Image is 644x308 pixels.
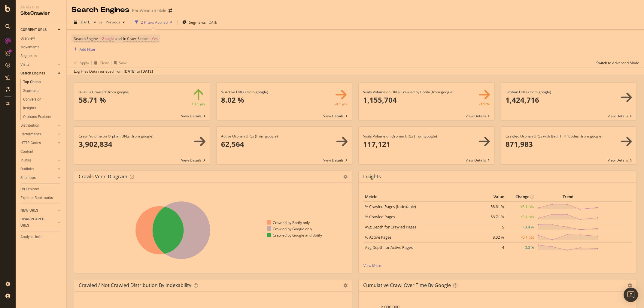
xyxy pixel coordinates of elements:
[481,201,506,212] td: 58.61 %
[20,207,56,214] a: NEW URLS
[124,69,135,74] div: [DATE]
[102,35,114,43] span: Google
[20,166,56,172] a: Outlinks
[74,69,153,74] div: Log Files Data retrieved from to
[363,263,632,268] a: View More
[99,20,103,25] span: vs
[23,105,62,111] a: Insights
[79,173,127,181] h4: Crawls Venn Diagram
[141,20,168,25] div: 2 Filters Applied
[20,175,36,181] div: Sitemaps
[20,10,62,17] div: SiteCrawler
[596,60,639,65] div: Switch to Advanced Mode
[20,149,33,155] div: Content
[71,17,99,27] button: [DATE]
[481,222,506,232] td: 5
[20,157,56,164] a: Inlinks
[594,58,639,68] button: Switch to Advanced Mode
[20,131,56,137] a: Performance
[152,35,158,43] span: Yes
[23,105,36,111] div: Insights
[506,232,536,242] td: -0.1 pts
[481,192,506,201] th: Value
[119,60,127,65] div: Save
[343,175,348,179] i: Options
[20,27,47,33] div: CURRENT URLS
[132,8,166,14] div: ParuVendu mobile
[23,88,39,94] div: Segments
[20,5,62,10] div: Analytics
[71,46,96,53] button: Add Filter
[20,175,56,181] a: Sitemaps
[506,222,536,232] td: +0.4 %
[80,47,96,52] div: Add Filter
[189,20,206,25] span: Segments
[180,17,221,27] button: Segments[DATE]
[92,58,109,68] button: Clear
[23,96,41,103] div: Conversion
[20,149,62,155] a: Content
[23,79,41,85] div: Top Charts
[365,234,391,240] a: % Active Pages
[624,288,638,302] div: Open Intercom Messenger
[20,122,39,129] div: Distribution
[536,192,600,201] th: Trend
[169,8,172,13] div: arrow-right-arrow-left
[71,5,129,15] div: Search Engines
[628,283,632,288] i: Options
[267,220,310,225] div: Crawled by Botify only
[365,224,416,230] a: Avg Depth for Crawled Pages
[20,166,34,172] div: Outlinks
[20,122,56,129] a: Distribution
[363,173,381,181] h4: Insights
[80,60,89,65] div: Apply
[23,88,62,94] a: Segments
[20,27,56,33] a: CURRENT URLS
[506,242,536,252] td: -0.0 %
[20,207,38,214] div: NEW URLS
[141,69,153,74] div: [DATE]
[20,44,62,50] a: Movements
[20,195,53,201] div: Explorer Bookmarks
[79,281,191,289] h4: Crawled / Not Crawled Distribution By Indexability
[481,212,506,222] td: 58.71 %
[267,233,322,238] div: Crawled by Google and Botify
[20,62,56,68] a: Visits
[23,96,62,103] a: Conversion
[20,53,37,59] div: Segments
[267,226,312,231] div: Crawled by Google only
[20,234,62,240] a: Analysis Info
[208,20,218,25] div: [DATE]
[23,114,51,120] div: Orphans Explorer
[20,131,41,137] div: Performance
[506,192,536,201] th: Change
[20,35,35,42] div: Overview
[363,281,451,289] h4: Cumulative Crawl Over Time by google
[20,216,51,229] div: DISAPPEARED URLS
[103,20,120,25] span: Previous
[20,53,62,59] a: Segments
[20,70,45,77] div: Search Engines
[132,17,175,27] button: 2 Filters Applied
[115,36,122,41] span: and
[103,17,127,27] button: Previous
[365,245,413,250] a: Avg Depth for Active Pages
[20,140,41,146] div: HTTP Codes
[80,20,91,25] span: 2025 Aug. 25th
[20,186,62,192] a: Url Explorer
[123,36,148,41] span: In Crawl Scope
[20,157,31,164] div: Inlinks
[363,192,481,201] th: Metric
[481,242,506,252] td: 4
[20,62,29,68] div: Visits
[23,114,62,120] a: Orphans Explorer
[99,36,101,41] span: =
[481,232,506,242] td: 8.02 %
[365,214,395,219] a: % Crawled Pages
[74,36,98,41] span: Search Engine
[20,186,39,192] div: Url Explorer
[20,140,56,146] a: HTTP Codes
[20,35,62,42] a: Overview
[149,36,151,41] span: =
[365,204,416,209] a: % Crawled Pages (Indexable)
